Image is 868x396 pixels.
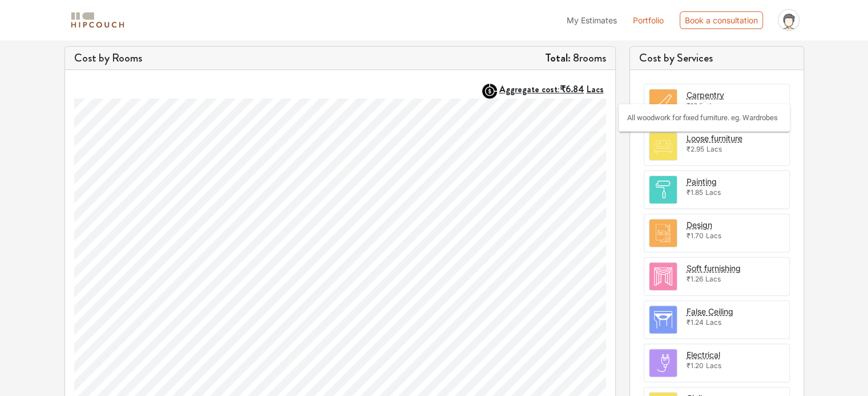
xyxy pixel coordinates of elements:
span: ₹1.26 [687,275,703,283]
span: logo-horizontal.svg [69,7,126,33]
h5: Cost by Services [639,51,794,65]
span: Lacs [705,275,721,283]
img: room.svg [649,263,677,290]
h5: 8 rooms [545,51,606,65]
span: ₹1.24 [687,318,704,326]
div: Book a consultation [680,11,763,29]
span: Lacs [705,188,721,197]
span: Lacs [706,318,721,326]
button: False Ceiling [687,305,733,317]
div: All woodwork for fixed furniture. eg. Wardrobes [627,113,781,123]
span: Lacs [587,83,604,96]
span: ₹1.70 [687,231,704,240]
button: Design [687,219,712,231]
span: ₹1.20 [687,361,704,370]
span: ₹1.85 [687,188,703,197]
span: ₹6.84 [560,83,584,96]
img: logo-horizontal.svg [69,10,126,30]
img: room.svg [649,306,677,333]
span: My Estimates [567,15,617,25]
span: Lacs [706,361,721,370]
button: Electrical [687,349,720,361]
img: room.svg [649,89,677,117]
img: room.svg [649,176,677,203]
img: room.svg [649,219,677,247]
strong: Aggregate cost: [499,83,604,96]
button: Carpentry [687,89,724,101]
img: room.svg [649,349,677,377]
button: Painting [687,175,717,187]
button: Aggregate cost:₹6.84Lacs [499,84,606,95]
span: ₹2.95 [687,145,704,153]
strong: Total: [545,50,571,66]
h5: Cost by Rooms [74,51,142,65]
span: Lacs [706,231,721,240]
button: Soft furnishing [687,262,741,274]
img: room.svg [649,133,677,160]
a: Portfolio [633,14,664,26]
span: Lacs [706,145,722,153]
img: AggregateIcon [482,84,497,99]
